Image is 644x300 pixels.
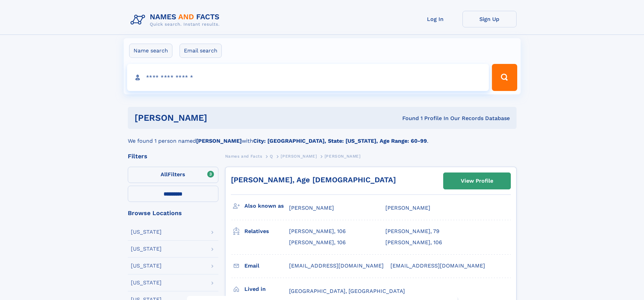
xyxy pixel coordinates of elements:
div: Found 1 Profile In Our Records Database [305,115,510,122]
b: City: [GEOGRAPHIC_DATA], State: [US_STATE], Age Range: 60-99 [253,138,427,144]
a: [PERSON_NAME], 106 [289,239,346,246]
img: Logo Names and Facts [128,11,225,29]
a: [PERSON_NAME], 106 [289,228,346,235]
div: [US_STATE] [131,263,162,269]
a: [PERSON_NAME], Age [DEMOGRAPHIC_DATA] [231,176,396,184]
span: Q [270,154,273,159]
label: Email search [180,44,222,58]
a: [PERSON_NAME], 79 [385,228,439,235]
h3: Email [244,260,289,272]
a: Log In [408,11,462,27]
h3: Relatives [244,226,289,237]
button: Search Button [492,64,517,91]
div: We found 1 person named with . [128,129,517,145]
span: [GEOGRAPHIC_DATA], [GEOGRAPHIC_DATA] [289,288,405,294]
label: Filters [128,167,218,183]
label: Name search [129,44,172,58]
span: All [161,171,168,178]
div: [US_STATE] [131,246,162,252]
a: Names and Facts [225,152,262,160]
span: [PERSON_NAME] [325,154,361,159]
div: View Profile [461,173,493,189]
input: search input [127,64,489,91]
span: [EMAIL_ADDRESS][DOMAIN_NAME] [289,262,384,269]
div: Browse Locations [128,210,218,216]
a: View Profile [444,173,510,189]
span: [PERSON_NAME] [281,154,317,159]
span: [EMAIL_ADDRESS][DOMAIN_NAME] [390,262,485,269]
span: [PERSON_NAME] [385,205,430,211]
a: [PERSON_NAME] [281,152,317,160]
a: Sign Up [462,11,517,27]
a: Q [270,152,273,160]
div: [US_STATE] [131,280,162,285]
b: [PERSON_NAME] [196,138,242,144]
div: [US_STATE] [131,229,162,235]
a: [PERSON_NAME], 106 [385,239,442,246]
h1: [PERSON_NAME] [135,114,305,122]
div: Filters [128,153,218,159]
h3: Lived in [244,283,289,295]
h3: Also known as [244,200,289,212]
span: [PERSON_NAME] [289,205,334,211]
